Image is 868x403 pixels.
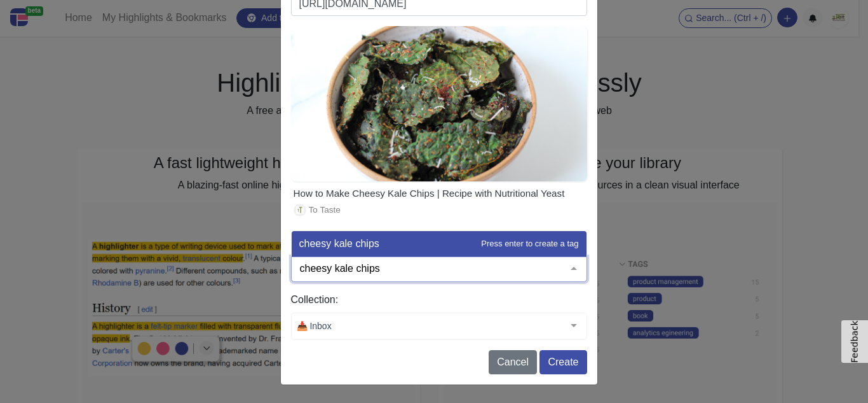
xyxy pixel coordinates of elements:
[36,20,62,31] div: v 4.0.25
[20,20,31,31] img: logo_orange.svg
[299,238,379,249] span: cheesy kale chips
[20,33,31,43] img: website_grey.svg
[34,74,44,84] img: tab_domain_overview_orange.svg
[291,292,587,308] label: Collection:
[140,75,214,83] div: Keywords by Traffic
[850,320,860,363] span: Feedback
[297,262,561,275] input: Search or add a tag
[126,74,137,84] img: tab_keywords_by_traffic_grey.svg
[539,350,587,374] button: Create
[294,187,585,201] div: How to Make Cheesy Kale Chips | Recipe with Nutritional Yeast
[297,318,332,333] span: 📥 Inbox
[48,75,114,83] div: Domain Overview
[489,350,537,374] button: Cancel
[309,204,341,216] span: To Taste
[33,33,140,43] div: Domain: [DOMAIN_NAME]
[296,206,304,214] img: To Taste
